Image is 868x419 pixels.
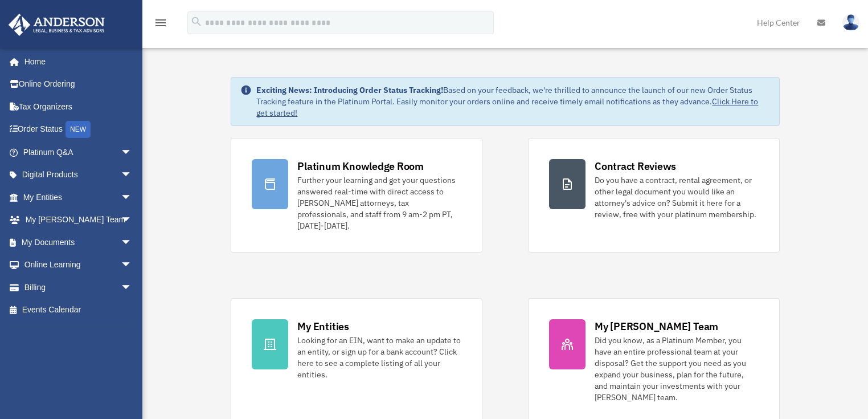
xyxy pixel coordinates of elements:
[8,254,149,276] a: Online Learningarrow_drop_down
[231,138,482,253] a: Platinum Knowledge Room Further your learning and get your questions answered real-time with dire...
[121,276,144,299] span: arrow_drop_down
[154,16,167,30] i: menu
[297,174,461,231] div: Further your learning and get your questions answered real-time with direct access to [PERSON_NAM...
[8,141,149,164] a: Platinum Q&Aarrow_drop_down
[595,174,759,220] div: Do you have a contract, rental agreement, or other legal document you would like an attorney's ad...
[5,14,108,36] img: Anderson Advisors Platinum Portal
[121,254,144,277] span: arrow_drop_down
[8,186,149,209] a: My Entitiesarrow_drop_down
[595,319,718,333] div: My [PERSON_NAME] Team
[121,186,144,209] span: arrow_drop_down
[8,50,144,73] a: Home
[595,335,759,403] div: Did you know, as a Platinum Member, you have an entire professional team at your disposal? Get th...
[297,335,461,380] div: Looking for an EIN, want to make an update to an entity, or sign up for a bank account? Click her...
[121,209,144,232] span: arrow_drop_down
[8,231,149,254] a: My Documentsarrow_drop_down
[297,319,349,333] div: My Entities
[8,95,149,118] a: Tax Organizers
[154,20,167,30] a: menu
[121,141,144,164] span: arrow_drop_down
[256,84,769,119] div: Based on your feedback, we're thrilled to announce the launch of our new Order Status Tracking fe...
[121,231,144,254] span: arrow_drop_down
[8,73,149,96] a: Online Ordering
[528,138,780,253] a: Contract Reviews Do you have a contract, rental agreement, or other legal document you would like...
[190,15,203,28] i: search
[8,118,149,141] a: Order StatusNEW
[842,14,859,31] img: User Pic
[8,209,149,231] a: My [PERSON_NAME] Teamarrow_drop_down
[65,121,91,138] div: NEW
[8,164,149,186] a: Digital Productsarrow_drop_down
[121,164,144,187] span: arrow_drop_down
[297,159,424,173] div: Platinum Knowledge Room
[8,299,149,322] a: Events Calendar
[256,96,758,118] a: Click Here to get started!
[8,276,149,299] a: Billingarrow_drop_down
[256,85,443,95] strong: Exciting News: Introducing Order Status Tracking!
[595,159,676,173] div: Contract Reviews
